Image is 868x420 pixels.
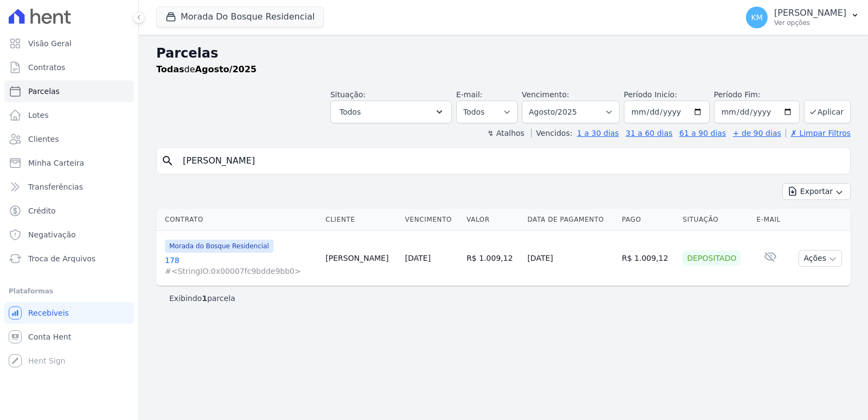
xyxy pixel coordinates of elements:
[28,331,71,342] span: Conta Hent
[4,152,134,174] a: Minha Carteira
[340,105,361,118] span: Todos
[330,101,452,123] button: Todos
[4,104,134,126] a: Lotes
[330,90,366,99] label: Situação:
[195,64,257,74] strong: Agosto/2025
[28,158,84,168] span: Minha Carteira
[626,129,672,137] a: 31 a 60 dias
[617,231,678,286] td: R$ 1.009,12
[4,80,134,102] a: Parcelas
[577,129,619,137] a: 1 a 30 dias
[456,90,483,99] label: E-mail:
[678,209,752,231] th: Situação
[321,209,400,231] th: Cliente
[737,2,868,33] button: KM [PERSON_NAME] Ver opções
[531,129,572,137] label: Vencidos:
[523,231,617,286] td: [DATE]
[156,43,851,63] h2: Parcelas
[28,205,56,216] span: Crédito
[4,248,134,269] a: Troca de Arquivos
[804,100,851,123] button: Aplicar
[523,209,617,231] th: Data de Pagamento
[156,209,321,231] th: Contrato
[786,129,851,137] a: ✗ Limpar Filtros
[169,293,235,304] p: Exibindo parcela
[4,176,134,198] a: Transferências
[156,7,324,27] button: Morada Do Bosque Residencial
[4,57,134,78] a: Contratos
[165,240,273,253] span: Morada do Bosque Residencial
[28,229,76,240] span: Negativação
[4,224,134,246] a: Negativação
[321,231,400,286] td: [PERSON_NAME]
[4,326,134,348] a: Conta Hent
[782,183,851,200] button: Exportar
[202,294,207,303] b: 1
[682,250,741,266] div: Depositado
[4,33,134,54] a: Visão Geral
[165,266,317,277] span: #<StringIO:0x00007fc9bdde9bb0>
[522,90,569,99] label: Vencimento:
[774,18,846,27] p: Ver opções
[156,63,257,76] p: de
[28,181,83,192] span: Transferências
[156,64,184,74] strong: Todas
[28,134,59,145] span: Clientes
[176,150,846,172] input: Buscar por nome do lote ou do cliente
[161,154,174,167] i: search
[774,8,846,18] p: [PERSON_NAME]
[9,285,130,298] div: Plataformas
[714,89,800,101] label: Período Fim:
[28,308,69,318] span: Recebíveis
[4,128,134,150] a: Clientes
[28,110,49,121] span: Lotes
[4,200,134,222] a: Crédito
[617,209,678,231] th: Pago
[752,209,789,231] th: E-mail
[624,90,677,99] label: Período Inicío:
[487,129,524,137] label: ↯ Atalhos
[28,86,60,97] span: Parcelas
[28,253,95,264] span: Troca de Arquivos
[462,231,523,286] td: R$ 1.009,12
[462,209,523,231] th: Valor
[28,38,72,49] span: Visão Geral
[733,129,781,137] a: + de 90 dias
[751,14,762,21] span: KM
[28,62,65,73] span: Contratos
[4,302,134,324] a: Recebíveis
[679,129,726,137] a: 61 a 90 dias
[799,250,842,267] button: Ações
[165,255,317,277] a: 178#<StringIO:0x00007fc9bdde9bb0>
